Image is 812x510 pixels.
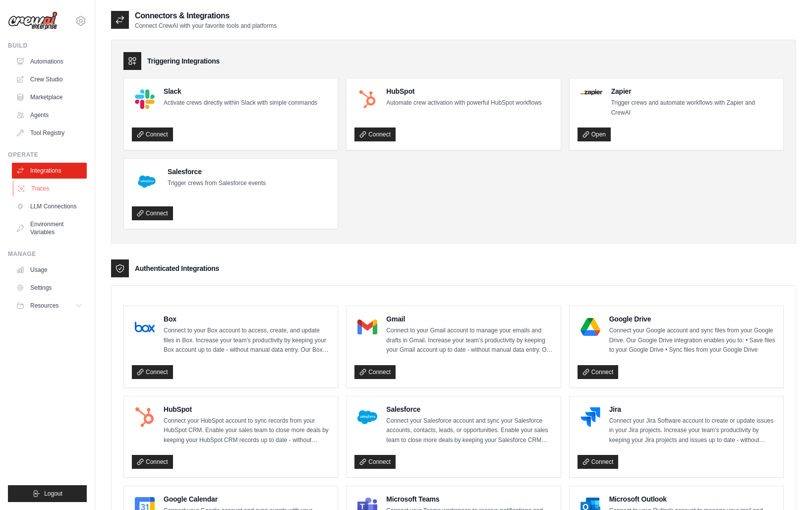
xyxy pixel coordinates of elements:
[12,262,87,278] a: Usage
[12,163,87,179] a: Integrations
[609,494,775,504] h4: Microsoft Outlook
[386,404,552,414] h4: Salesforce
[386,98,541,108] p: Automate crew activation with powerful HubSpot workflows
[386,86,541,96] h4: HubSpot
[611,86,775,96] h4: Zapier
[609,314,775,324] h4: Google Drive
[164,326,330,355] p: Connect to your Box account to access, create, and update files in Box. Increase your team’s prod...
[168,167,266,177] h4: Salesforce
[386,314,552,324] h4: Gmail
[12,125,87,141] a: Tool Registry
[12,71,87,87] a: Crew Studio
[13,181,88,196] a: Traces
[135,89,155,109] img: Slack Logo
[609,404,775,414] h4: Jira
[354,365,396,379] a: Connect
[578,455,619,469] a: Connect
[164,404,330,414] h4: HubSpot
[135,170,159,193] img: Salesforce Logo
[357,407,377,427] img: Salesforce Logo
[8,42,87,50] div: Build
[30,302,58,310] span: Resources
[578,127,611,141] a: Open
[12,198,87,214] a: LLM Connections
[580,89,602,95] img: Zapier Logo
[578,365,619,379] a: Connect
[8,250,87,258] div: Manage
[132,127,173,141] a: Connect
[135,317,155,337] img: Box Logo
[8,11,58,30] img: Logo
[580,407,600,427] img: Jira Logo
[12,216,87,240] a: Environment Variables
[354,127,396,141] a: Connect
[135,407,155,427] img: HubSpot Logo
[168,179,266,189] p: Trigger crews from Salesforce events
[44,490,62,498] span: Logout
[132,365,173,379] a: Connect
[164,416,330,446] p: Connect your HubSpot account to sync records from your HubSpot CRM. Enable your sales team to clo...
[8,485,87,502] button: Logout
[386,326,552,355] p: Connect to your Gmail account to manage your emails and drafts in Gmail. Increase your team’s pro...
[386,494,552,504] h4: Microsoft Teams
[132,455,173,469] a: Connect
[164,494,330,504] h4: Google Calendar
[164,86,317,96] h4: Slack
[611,98,775,118] p: Trigger crews and automate workflows with Zapier and CrewAI
[135,263,219,273] h3: Authenticated Integrations
[580,317,600,337] img: Google Drive Logo
[354,455,396,469] a: Connect
[164,314,330,324] h4: Box
[12,298,87,314] button: Resources
[357,89,377,109] img: HubSpot Logo
[12,54,87,69] a: Automations
[386,416,552,446] p: Connect your Salesforce account and sync your Salesforce accounts, contacts, leads, or opportunit...
[132,206,173,220] a: Connect
[609,326,775,355] p: Connect your Google account and sync files from your Google Drive. Our Google Drive integration e...
[357,317,377,337] img: Gmail Logo
[147,56,220,66] h3: Triggering Integrations
[135,10,277,22] h2: Connectors & Integrations
[12,107,87,123] a: Agents
[8,151,87,159] div: Operate
[12,280,87,296] a: Settings
[609,416,775,446] p: Connect your Jira Software account to create or update issues in your Jira projects. Increase you...
[164,98,317,108] p: Activate crews directly within Slack with simple commands
[135,22,277,30] p: Connect CrewAI with your favorite tools and platforms
[12,89,87,105] a: Marketplace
